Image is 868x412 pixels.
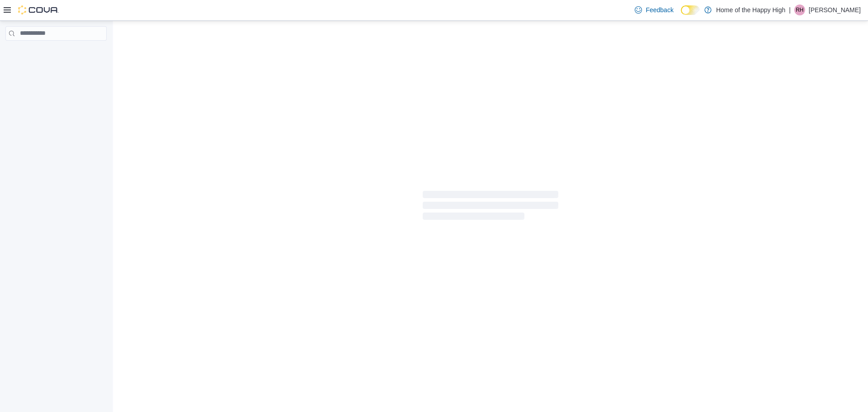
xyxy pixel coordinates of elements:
[789,5,791,15] p: |
[5,43,107,64] nav: Complex example
[423,193,558,222] span: Loading
[716,5,785,15] p: Home of the Happy High
[681,5,700,15] input: Dark Mode
[796,5,803,15] span: RH
[809,5,861,15] p: [PERSON_NAME]
[794,5,805,15] div: Rebecca Harper
[681,15,681,15] span: Dark Mode
[18,5,59,14] img: Cova
[631,1,677,19] a: Feedback
[646,5,673,14] span: Feedback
